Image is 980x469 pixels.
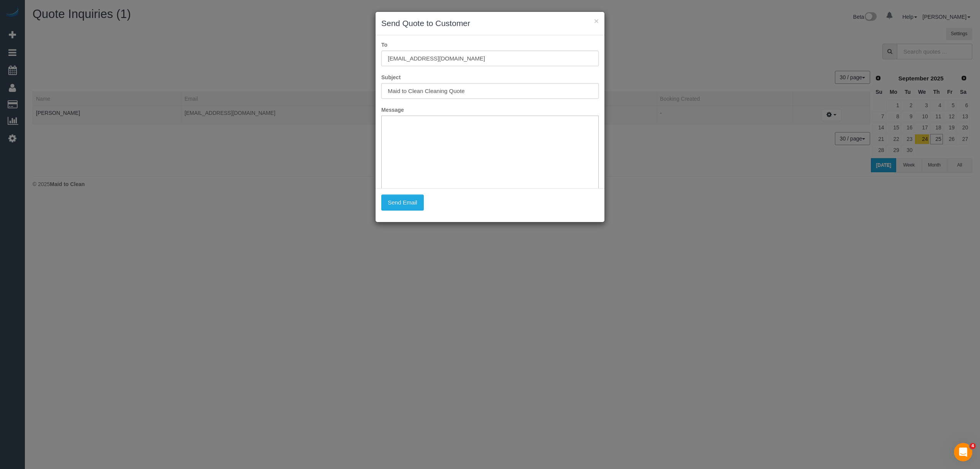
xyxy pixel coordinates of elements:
[376,41,604,49] label: To
[381,83,599,99] input: Subject
[381,194,424,211] button: Send Email
[381,51,599,66] input: To
[382,116,598,235] iframe: Rich Text Editor, editor1
[970,443,976,449] span: 4
[594,17,599,25] button: ×
[381,18,599,29] h3: Send Quote to Customer
[954,443,972,461] iframe: Intercom live chat
[376,106,604,114] label: Message
[376,74,604,81] label: Subject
